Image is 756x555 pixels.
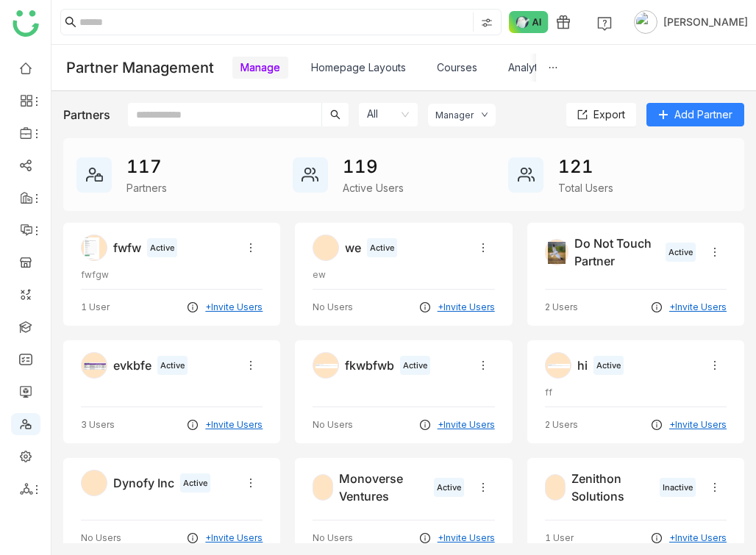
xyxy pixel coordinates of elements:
[313,531,353,545] div: No Users
[82,235,101,262] img: 689c6ff5a2c09d0bea21de19
[669,531,727,545] a: +Invite Users
[180,473,210,493] div: Active
[113,239,141,257] div: fwfw
[646,103,744,126] button: Add Partner
[438,301,495,314] a: +Invite Users
[566,103,636,126] button: Export
[669,301,727,314] a: +Invite Users
[509,11,549,33] img: ask-buddy-normal.svg
[81,531,121,545] div: No Users
[81,268,263,282] div: fwfgw
[126,180,167,196] div: Partners
[205,301,263,314] a: +Invite Users
[574,234,660,270] div: Do Not Touch Partner
[434,478,464,498] div: Active
[546,240,568,266] img: 686df30f59614c7980a3c344
[545,418,578,432] div: 2 Users
[669,418,727,432] a: +Invite Users
[113,474,174,492] div: Dynofy Inc
[81,301,110,314] div: 1 User
[343,180,404,196] div: Active Users
[367,103,410,126] nz-select-item: All
[674,107,732,123] span: Add Partner
[546,353,572,379] img: 6867978052e8902e80224d92
[81,418,115,432] div: 3 Users
[313,418,353,432] div: No Users
[240,61,280,74] a: Manage
[311,61,406,74] a: Homepage Layouts
[147,238,177,258] div: Active
[66,59,214,76] div: Partner Management
[345,357,394,374] div: fkwbfwb
[435,110,474,121] div: Manager
[13,10,39,37] img: logo
[558,154,613,180] div: 121
[663,14,748,30] span: [PERSON_NAME]
[63,106,110,123] div: Partners
[343,154,404,180] div: 119
[571,470,654,505] div: Zenithon Solutions
[437,61,477,74] a: Courses
[339,470,428,505] div: Monoverse Ventures
[666,243,696,262] div: Active
[438,418,495,432] a: +Invite Users
[205,418,263,432] a: +Invite Users
[558,180,613,196] div: Total Users
[438,531,495,545] a: +Invite Users
[313,353,340,379] img: 6867a94a439ed8697d111069
[481,17,493,29] img: search-type.svg
[593,107,625,123] span: Export
[157,356,188,376] div: Active
[508,61,551,74] a: Analytics
[313,268,494,282] div: ew
[367,238,397,258] div: Active
[205,531,263,545] a: +Invite Users
[113,357,151,374] div: evkbfe
[313,301,353,314] div: No Users
[660,478,696,498] div: Inactive
[545,386,727,399] div: ff
[577,357,588,374] div: hi
[597,16,612,31] img: help.svg
[545,301,578,314] div: 2 Users
[400,356,430,376] div: Active
[545,531,574,545] div: 1 User
[345,239,361,257] div: we
[593,356,624,376] div: Active
[82,353,108,379] img: 6868be3682f7e37c0c727799
[126,154,167,180] div: 117
[634,10,657,34] img: avatar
